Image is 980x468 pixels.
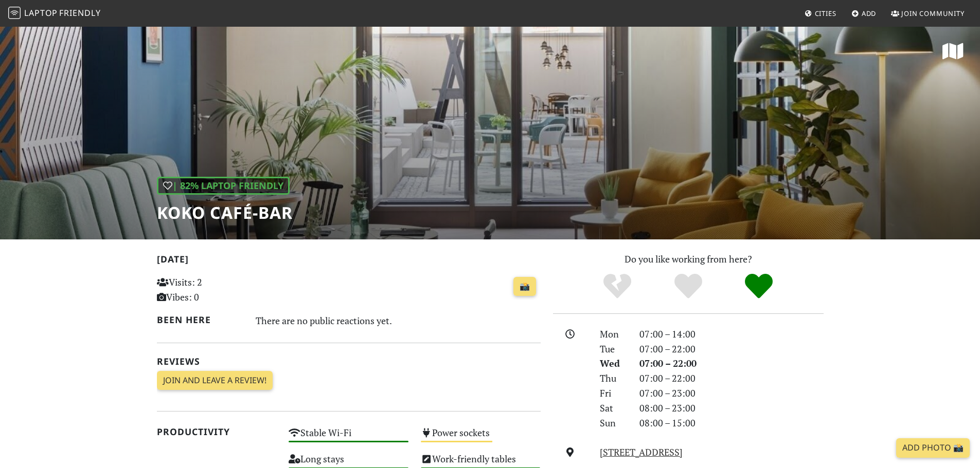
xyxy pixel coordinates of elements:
div: Sat [594,401,633,416]
a: LaptopFriendly LaptopFriendly [8,5,101,23]
h2: Productivity [157,426,277,437]
div: Wed [594,356,633,371]
a: Add Photo 📸 [896,438,970,458]
div: Sun [594,416,633,430]
h2: Reviews [157,356,541,367]
div: 07:00 – 23:00 [633,386,830,401]
span: Join Community [901,9,965,18]
h2: Been here [157,314,244,325]
div: There are no public reactions yet. [256,312,541,329]
div: Yes [653,272,724,301]
div: Stable Wi-Fi [282,424,415,451]
div: Definitely! [723,272,794,301]
span: Cities [815,9,836,18]
div: Thu [594,371,633,386]
div: 07:00 – 14:00 [633,327,830,342]
div: No [582,272,653,301]
a: Add [847,4,881,23]
p: Do you like working from here? [553,252,824,267]
p: Visits: 2 Vibes: 0 [157,275,277,305]
div: Tue [594,342,633,357]
h1: koko café-bar [157,203,293,222]
a: Join and leave a review! [157,371,273,390]
div: 07:00 – 22:00 [633,342,830,357]
div: 08:00 – 15:00 [633,416,830,430]
h2: [DATE] [157,254,541,269]
span: Add [862,9,877,18]
div: | 82% Laptop Friendly [157,177,290,195]
div: 08:00 – 23:00 [633,401,830,416]
span: Laptop [24,7,58,18]
div: 07:00 – 22:00 [633,356,830,371]
a: 📸 [513,277,536,296]
a: [STREET_ADDRESS] [600,446,683,458]
div: Fri [594,386,633,401]
a: Cities [800,4,841,23]
a: Join Community [887,4,969,23]
div: Mon [594,327,633,342]
div: Power sockets [415,424,547,451]
span: Friendly [59,7,100,18]
img: LaptopFriendly [8,7,21,19]
div: 07:00 – 22:00 [633,371,830,386]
